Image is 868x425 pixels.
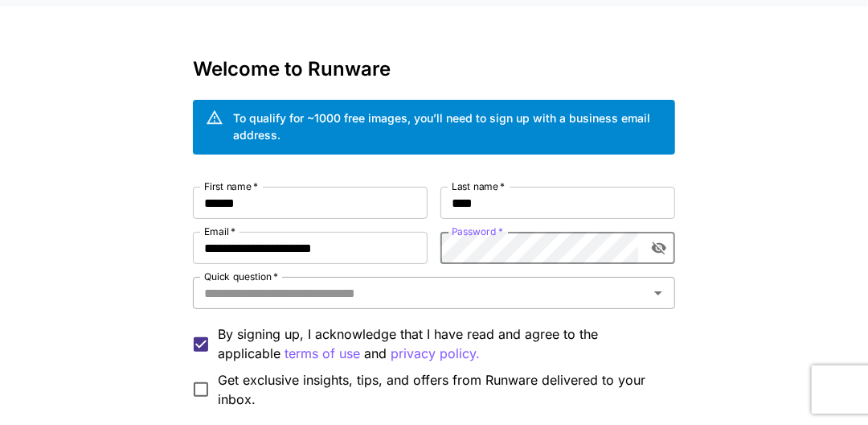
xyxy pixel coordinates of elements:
label: Password [452,225,503,238]
label: First name [204,179,258,193]
button: toggle password visibility [645,233,674,262]
div: To qualify for ~1000 free images, you’ll need to sign up with a business email address. [233,109,662,143]
h3: Welcome to Runware [193,58,675,80]
button: Open [647,282,669,304]
p: privacy policy. [391,344,480,364]
button: By signing up, I acknowledge that I have read and agree to the applicable terms of use and [391,344,480,364]
label: Quick question [204,270,278,283]
label: Last name [452,179,505,193]
p: terms of use [285,344,360,364]
label: Email [204,225,235,238]
p: By signing up, I acknowledge that I have read and agree to the applicable and [218,324,662,364]
span: Get exclusive insights, tips, and offers from Runware delivered to your inbox. [218,370,662,409]
button: By signing up, I acknowledge that I have read and agree to the applicable and privacy policy. [285,344,360,364]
